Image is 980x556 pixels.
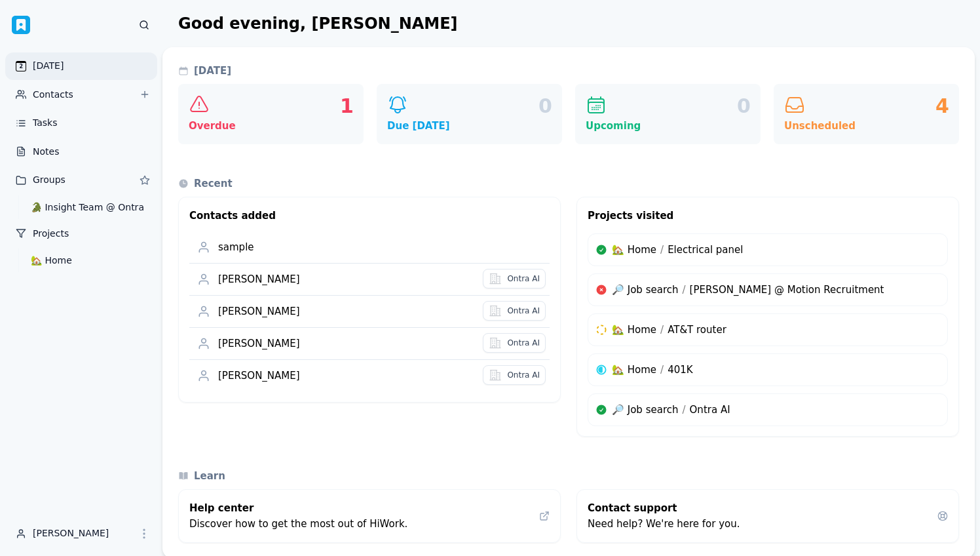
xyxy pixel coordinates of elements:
h2: Contact support [588,500,927,516]
a: Notes [5,138,157,166]
div: / [683,402,686,418]
a: Contact support Need help? We're here for you. [576,489,959,543]
div: Ontra AI [507,306,540,316]
a: 🏡 Home / 401K [588,353,948,386]
a: Contacts [5,81,157,109]
a: Projects [5,220,157,248]
h3: Recent [178,176,233,197]
div: / [660,362,664,378]
h2: Contacts added [189,208,550,224]
a: [PERSON_NAME] [218,330,479,357]
div: [PERSON_NAME] [218,370,475,382]
a: 🔎 Job search / [PERSON_NAME] @ Motion Recruitment [588,273,948,306]
a: sample [218,234,546,260]
div: 0 [737,94,750,118]
a: 🏡 Home / AT&T router [588,313,948,346]
div: 2 [19,64,22,69]
div: sample [218,241,542,254]
div: Unscheduled [784,118,949,134]
div: [PERSON_NAME] @ Motion Recruitment [690,282,884,298]
h2: Projects visited [588,208,948,224]
button: [PERSON_NAME] [5,519,157,548]
a: 🏡 Home / Electrical panel [588,233,948,266]
div: 🏡 Home [612,362,656,378]
div: Due [DATE] [387,118,552,134]
div: AT&T router [668,322,726,338]
div: 401K [668,362,692,378]
div: Electrical panel [668,242,743,258]
div: [PERSON_NAME] [218,306,475,318]
div: / [683,282,686,298]
a: [PERSON_NAME] [218,266,479,292]
h3: [DATE] [178,63,231,84]
h3: Learn [178,468,225,489]
div: 4 [935,94,949,118]
div: Ontra AI [507,370,540,380]
a: 0 Due [DATE] [377,84,562,144]
div: Ontra AI [690,402,730,418]
div: 🏡 Home [612,242,656,258]
a: Ontra AI [483,269,546,288]
div: 🔎 Job search [612,282,679,298]
a: Groups [5,167,157,194]
div: 0 [538,94,552,118]
a: 4 Unscheduled [774,84,959,144]
a: Tasks [5,109,157,137]
div: [PERSON_NAME] [218,273,475,286]
h2: Help center [189,500,529,516]
a: 🏡 Home [23,248,157,272]
a: 2 [DATE] [5,52,157,80]
div: [PERSON_NAME] [33,528,134,540]
a: Ontra AI [483,301,546,321]
div: 1 [340,94,353,118]
div: Overdue [189,118,353,134]
div: / [660,242,664,258]
a: 🐊 Insight Team @ Ontra [23,195,157,219]
div: 🏡 Home [612,322,656,338]
div: 🔎 Job search [612,402,679,418]
div: Ontra AI [507,338,540,348]
a: 0 Upcoming [575,84,761,144]
a: [PERSON_NAME] [218,298,479,325]
a: 1 Overdue [178,84,364,144]
a: Help center Discover how to get the most out of HiWork. [178,489,561,543]
p: Discover how to get the most out of HiWork. [189,516,529,532]
div: Upcoming [586,118,750,134]
a: Ontra AI [483,365,546,385]
div: [PERSON_NAME] [218,338,475,350]
h1: Good evening, [PERSON_NAME] [178,10,458,37]
div: / [660,322,664,338]
a: Ontra AI [483,333,546,353]
a: 🔎 Job search / Ontra AI [588,393,948,426]
p: Need help? We're here for you. [588,516,927,532]
a: [PERSON_NAME] [218,363,479,389]
div: Ontra AI [507,273,540,284]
